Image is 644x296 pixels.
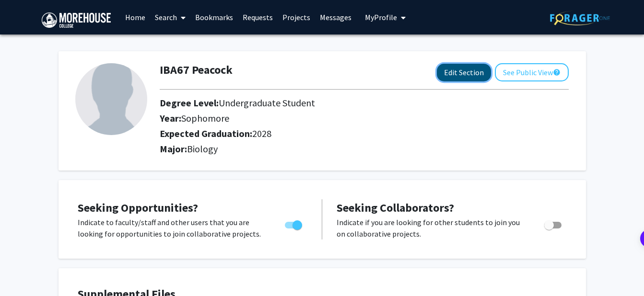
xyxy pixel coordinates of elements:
h1: IBA67 Peacock [160,63,233,77]
span: Biology [187,143,218,155]
h2: Year: [160,113,525,124]
a: Projects [278,0,315,34]
span: 2028 [252,127,271,139]
div: Toggle [540,216,567,231]
img: Morehouse College Logo [42,12,111,28]
button: See Public View [495,63,569,81]
span: My Profile [365,12,397,22]
h2: Major: [160,143,569,155]
span: Seeking Opportunities? [78,200,198,215]
h2: Degree Level: [160,97,525,109]
span: Sophomore [181,112,229,124]
span: Undergraduate Student [219,97,315,109]
a: Home [120,0,150,34]
img: Profile Picture [75,63,147,135]
p: Indicate to faculty/staff and other users that you are looking for opportunities to join collabor... [78,216,267,239]
div: Toggle [281,216,307,231]
a: Bookmarks [190,0,238,34]
a: Requests [238,0,278,34]
button: Edit Section [437,64,491,81]
p: Indicate if you are looking for other students to join you on collaborative projects. [337,216,526,239]
a: Messages [315,0,356,34]
a: Search [150,0,190,34]
img: ForagerOne Logo [550,11,610,25]
span: Seeking Collaborators? [337,200,454,215]
mat-icon: help [553,67,561,78]
iframe: Chat [7,253,41,289]
h2: Expected Graduation: [160,128,525,139]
